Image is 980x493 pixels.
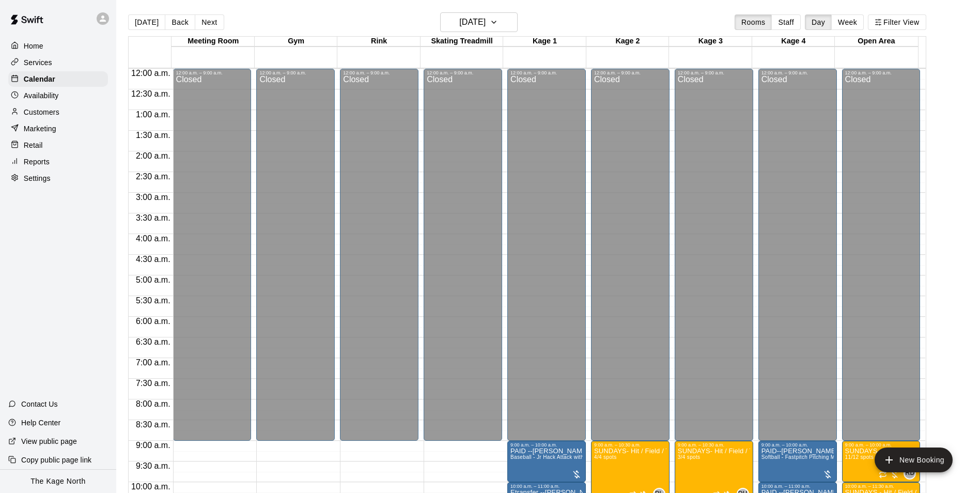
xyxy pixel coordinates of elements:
span: 7:30 a.m. [133,379,173,388]
p: Services [24,57,52,68]
div: 12:00 a.m. – 9:00 a.m. [678,70,750,75]
button: [DATE] [128,14,165,30]
span: 6:00 a.m. [133,317,173,326]
div: Reports [8,154,108,170]
div: 9:00 a.m. – 10:30 a.m. [678,442,750,448]
div: 12:00 a.m. – 9:00 a.m. [510,70,583,75]
p: Retail [24,140,43,150]
div: Meeting Room [172,37,254,47]
div: 12:00 a.m. – 9:00 a.m. [594,70,666,75]
div: Closed [259,75,332,444]
div: 12:00 a.m. – 9:00 a.m. [845,70,917,75]
a: Services [8,55,108,70]
div: Closed [510,75,583,444]
div: 12:00 a.m. – 9:00 a.m. [427,70,499,75]
div: 9:00 a.m. – 10:00 a.m.: SUNDAYS - Intro to the Game - 4U - 6U - Baseball Program [842,441,921,482]
div: 12:00 a.m. – 9:00 a.m.: Closed [758,69,837,441]
p: Marketing [24,124,56,134]
span: 10:00 a.m. [129,482,173,491]
button: Week [831,14,864,30]
p: View public page [21,436,77,446]
div: 12:00 a.m. – 9:00 a.m.: Closed [340,69,418,441]
span: 4:30 a.m. [133,255,173,264]
div: 12:00 a.m. – 9:00 a.m. [761,70,834,75]
div: 9:00 a.m. – 10:00 a.m. [845,442,917,448]
div: Closed [594,75,666,444]
div: Customers [8,104,108,120]
p: Reports [24,157,50,167]
div: 9:00 a.m. – 10:00 a.m. [510,442,583,448]
div: 12:00 a.m. – 9:00 a.m.: Closed [507,69,586,441]
div: Closed [678,75,750,444]
button: Back [165,14,195,30]
div: Closed [176,75,248,444]
div: Gym [255,37,337,47]
span: 5:00 a.m. [133,275,173,284]
span: 4/4 spots filled [594,454,617,460]
span: Softball - Fastpitch Pitching Machine - Requires second person to feed machine [761,454,957,460]
div: Calendar [8,71,108,87]
div: 12:00 a.m. – 9:00 a.m. [259,70,332,75]
span: 12:00 a.m. [129,69,173,78]
button: add [875,448,953,472]
div: 9:00 a.m. – 10:00 a.m. [761,442,834,448]
span: 8:00 a.m. [133,399,173,408]
div: 10:00 a.m. – 11:00 a.m. [761,484,834,489]
div: Availability [8,88,108,103]
span: 2:30 a.m. [133,172,173,181]
p: Contact Us [21,399,58,409]
div: Kage 1 [503,37,586,47]
span: 8:30 a.m. [133,420,173,429]
span: 5:30 a.m. [133,296,173,305]
button: Staff [771,14,801,30]
div: Skating Treadmill [421,37,503,47]
button: Next [195,14,224,30]
div: 12:00 a.m. – 9:00 a.m.: Closed [173,69,252,441]
div: Closed [343,75,415,444]
div: Robyn Draper [904,467,916,480]
p: Customers [24,107,59,117]
div: 12:00 a.m. – 9:00 a.m. [176,70,248,75]
div: 12:00 a.m. – 9:00 a.m.: Closed [842,69,921,441]
div: Kage 3 [669,37,752,47]
span: Robyn Draper [908,467,916,480]
div: 10:00 a.m. – 11:30 a.m. [845,484,917,489]
p: Calendar [24,74,55,84]
span: 4:00 a.m. [133,234,173,243]
div: 12:00 a.m. – 9:00 a.m. [343,70,415,75]
a: Marketing [8,121,108,136]
div: Open Area [835,37,917,47]
span: 11/12 spots filled [845,454,874,460]
span: 12:30 a.m. [129,89,173,98]
span: 6:30 a.m. [133,337,173,346]
p: Help Center [21,418,60,428]
div: Kage 4 [752,37,835,47]
div: Closed [845,75,917,444]
button: Rooms [735,14,772,30]
p: Availability [24,90,59,101]
a: Settings [8,171,108,186]
span: 3:30 a.m. [133,213,173,222]
span: 1:30 a.m. [133,131,173,140]
div: 12:00 a.m. – 9:00 a.m.: Closed [675,69,753,441]
p: Copy public page link [21,455,91,465]
a: Home [8,38,108,54]
p: Settings [24,173,51,183]
a: Retail [8,137,108,153]
span: 9:30 a.m. [133,461,173,470]
div: 10:00 a.m. – 11:00 a.m. [510,484,583,489]
div: 12:00 a.m. – 9:00 a.m.: Closed [591,69,670,441]
button: [DATE] [440,12,518,32]
p: The Kage North [30,476,86,487]
div: 9:00 a.m. – 10:30 a.m. [594,442,666,448]
div: 12:00 a.m. – 9:00 a.m.: Closed [424,69,502,441]
span: 9:00 a.m. [133,441,173,450]
div: 9:00 a.m. – 10:00 a.m.: PAID --Jeff Young [507,441,586,482]
span: 1:00 a.m. [133,110,173,119]
span: 7:00 a.m. [133,358,173,367]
